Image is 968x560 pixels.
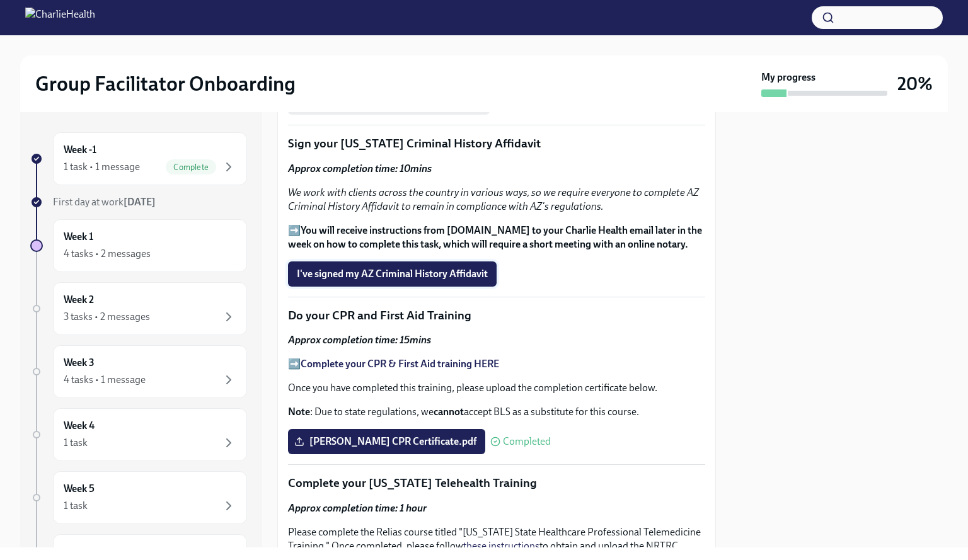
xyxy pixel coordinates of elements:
[297,435,476,448] span: [PERSON_NAME] CPR Certificate.pdf
[30,132,247,185] a: Week -11 task • 1 messageComplete
[25,8,95,28] img: CharlieHealth
[64,373,146,387] div: 4 tasks • 1 message
[288,135,705,152] p: Sign your [US_STATE] Criminal History Affidavit
[64,247,151,261] div: 4 tasks • 2 messages
[64,230,93,244] h6: Week 1
[288,334,431,346] strong: Approx completion time: 15mins
[64,293,94,307] h6: Week 2
[124,196,156,208] strong: [DATE]
[288,406,310,418] strong: Note
[897,72,933,95] h3: 20%
[288,186,699,212] em: We work with clients across the country in various ways, so we require everyone to complete AZ Cr...
[64,143,96,157] h6: Week -1
[53,196,156,208] span: First day at work
[64,356,95,370] h6: Week 3
[64,482,95,496] h6: Week 5
[761,71,815,84] strong: My progress
[288,357,705,371] p: ➡️
[463,540,539,552] a: these instructions
[64,310,150,324] div: 3 tasks • 2 messages
[30,195,247,209] a: First day at work[DATE]
[288,224,705,251] p: ➡️
[30,408,247,461] a: Week 41 task
[30,282,247,335] a: Week 23 tasks • 2 messages
[503,437,551,447] span: Completed
[288,405,705,419] p: : Due to state regulations, we accept BLS as a substitute for this course.
[288,307,705,324] p: Do your CPR and First Aid Training
[288,381,705,395] p: Once you have completed this training, please upload the completion certificate below.
[301,358,499,370] a: Complete your CPR & First Aid training HERE
[297,268,488,280] span: I've signed my AZ Criminal History Affidavit
[288,163,432,174] strong: Approx completion time: 10mins
[35,71,296,96] h2: Group Facilitator Onboarding
[288,224,702,250] strong: You will receive instructions from [DOMAIN_NAME] to your Charlie Health email later in the week o...
[434,406,464,418] strong: cannot
[288,429,485,454] label: [PERSON_NAME] CPR Certificate.pdf
[288,475,705,491] p: Complete your [US_STATE] Telehealth Training
[64,499,88,513] div: 1 task
[288,502,427,514] strong: Approx completion time: 1 hour
[64,419,95,433] h6: Week 4
[64,545,95,559] h6: Week 6
[30,345,247,398] a: Week 34 tasks • 1 message
[64,160,140,174] div: 1 task • 1 message
[288,261,497,287] button: I've signed my AZ Criminal History Affidavit
[166,163,216,172] span: Complete
[30,219,247,272] a: Week 14 tasks • 2 messages
[64,436,88,450] div: 1 task
[30,471,247,524] a: Week 51 task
